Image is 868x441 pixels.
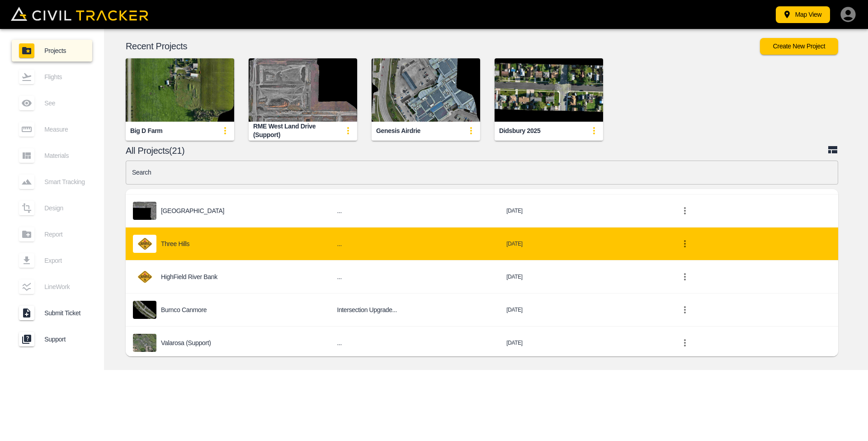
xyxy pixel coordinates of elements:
a: Submit Ticket [12,302,92,324]
button: update-card-details [339,122,357,140]
span: Support [44,336,85,343]
button: update-card-details [585,122,603,140]
p: All Projects(21) [126,147,827,154]
a: Projects [12,40,92,62]
p: [GEOGRAPHIC_DATA] [161,207,224,214]
h6: ... [337,271,492,283]
button: Map View [776,6,830,23]
td: [DATE] [499,261,669,294]
img: project-image [133,268,156,286]
td: [DATE] [499,228,669,261]
a: Support [12,328,92,350]
h6: ... [337,205,492,217]
img: project-image [133,301,156,319]
button: update-card-details [216,122,234,140]
p: Recent Projects [126,43,760,50]
h6: ... [337,238,492,250]
h6: ... [337,337,492,349]
img: project-image [133,334,156,352]
div: RME West Land Drive (Support) [253,122,339,139]
img: Big D Farm [126,58,234,122]
p: Valarosa (Support) [161,339,211,346]
span: Submit Ticket [44,309,85,317]
img: project-image [133,235,156,253]
div: Didsbury 2025 [499,127,540,135]
td: [DATE] [499,327,669,360]
td: [DATE] [499,294,669,327]
span: Projects [44,47,85,54]
img: Civil Tracker [11,7,148,21]
div: Big D Farm [130,127,162,135]
div: Genesis Airdrie [376,127,420,135]
img: RME West Land Drive (Support) [249,58,357,122]
img: project-image [133,202,156,220]
p: Burnco Canmore [161,306,207,313]
h6: Intersection Upgrade [337,304,492,316]
button: Create New Project [760,38,838,55]
img: Genesis Airdrie [372,58,480,122]
p: Three Hills [161,240,189,247]
button: update-card-details [462,122,480,140]
img: Didsbury 2025 [495,58,603,122]
p: HighField River Bank [161,273,217,280]
td: [DATE] [499,194,669,228]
